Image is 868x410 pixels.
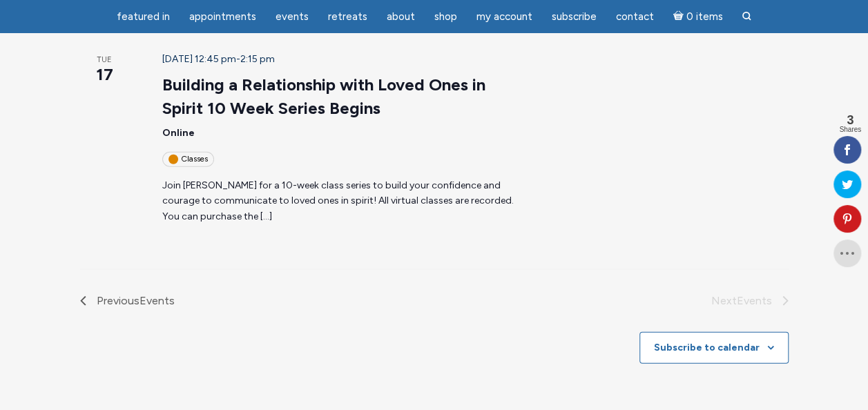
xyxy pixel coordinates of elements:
[108,3,178,30] a: featured in
[654,342,760,353] button: Subscribe to calendar
[328,10,367,23] span: Retreats
[80,63,129,86] span: 17
[387,10,415,23] span: About
[665,2,731,30] a: Cart0 items
[189,10,256,23] span: Appointments
[673,10,686,23] i: Cart
[181,3,264,30] a: Appointments
[97,292,175,310] span: Previous
[476,10,532,23] span: My Account
[162,127,195,139] span: Online
[80,55,129,66] span: Tue
[543,3,605,30] a: Subscribe
[839,114,861,126] span: 3
[608,3,662,30] a: Contact
[162,53,236,65] span: [DATE] 12:45 pm
[162,75,485,119] a: Building a Relationship with Loved Ones in Spirit 10 Week Series Begins
[162,178,521,225] p: Join [PERSON_NAME] for a 10-week class series to build your confidence and courage to communicate...
[240,53,275,65] span: 2:15 pm
[468,3,541,30] a: My Account
[117,10,170,23] span: featured in
[139,294,175,307] span: Events
[434,10,457,23] span: Shop
[162,152,214,166] div: Classes
[267,3,317,30] a: Events
[616,10,654,23] span: Contact
[426,3,465,30] a: Shop
[686,12,722,22] span: 0 items
[276,10,309,23] span: Events
[320,3,376,30] a: Retreats
[552,10,597,23] span: Subscribe
[378,3,423,30] a: About
[80,292,175,310] a: Previous Events
[162,53,275,65] time: -
[839,126,861,133] span: Shares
